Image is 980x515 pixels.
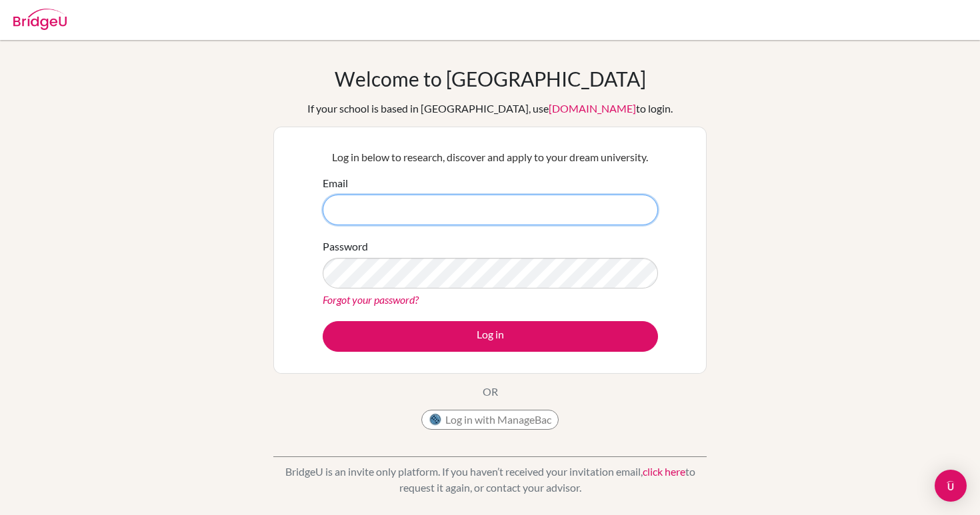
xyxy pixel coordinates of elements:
a: Forgot your password? [323,293,419,306]
label: Email [323,175,348,191]
button: Log in [323,321,658,352]
img: Bridge-U [13,9,67,30]
a: [DOMAIN_NAME] [549,102,636,115]
div: If your school is based in [GEOGRAPHIC_DATA], use to login. [307,101,673,117]
a: click here [643,465,685,478]
div: Open Intercom Messenger [935,470,967,502]
button: Log in with ManageBac [421,410,559,430]
p: BridgeU is an invite only platform. If you haven’t received your invitation email, to request it ... [273,464,707,496]
h1: Welcome to [GEOGRAPHIC_DATA] [335,67,646,91]
p: Log in below to research, discover and apply to your dream university. [323,149,658,165]
p: OR [483,384,498,400]
label: Password [323,239,368,255]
